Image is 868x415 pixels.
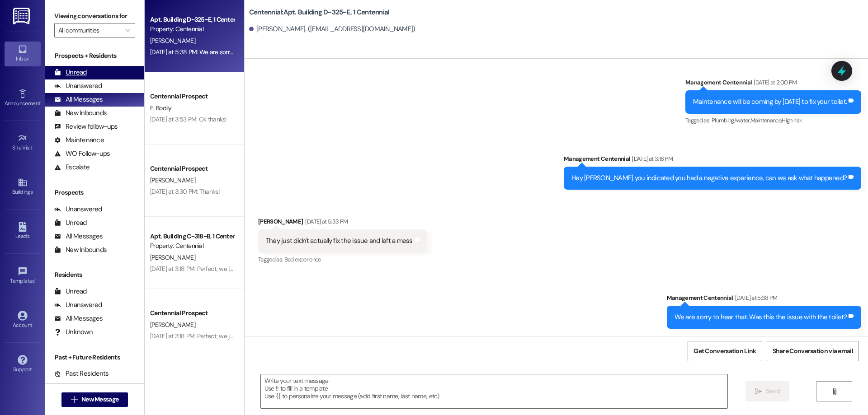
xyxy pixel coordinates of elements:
div: [DATE] at 5:38 PM [733,293,778,303]
i:  [755,388,762,395]
div: Centennial Prospect [150,92,234,101]
div: Management Centennial [667,293,862,306]
a: Inbox [5,42,41,66]
span: [PERSON_NAME] [150,37,195,45]
div: [DATE] at 2:00 PM [751,78,797,87]
div: Apt. Building D~325~E, 1 Centennial [150,15,234,24]
div: Unanswered [54,81,102,91]
span: [PERSON_NAME] [150,253,195,261]
div: Unknown [54,327,93,337]
div: Tagged as: [258,253,427,266]
button: Share Conversation via email [767,341,859,361]
span: [PERSON_NAME] [150,176,195,184]
span: New Message [81,395,118,404]
div: Maintenance [54,135,104,145]
label: Viewing conversations for [54,9,135,23]
div: Unanswered [54,205,102,214]
a: Templates • [5,264,41,288]
div: [DATE] at 5:33 PM [303,217,348,226]
div: Centennial Prospect [150,164,234,173]
div: All Messages [54,232,103,241]
div: Review follow-ups [54,122,118,131]
div: Past + Future Residents [45,353,144,362]
img: ResiDesk Logo [13,8,32,24]
button: Send [745,381,789,401]
div: Property: Centennial [150,241,234,251]
div: WO Follow-ups [54,149,110,159]
div: Hey [PERSON_NAME] you indicated you had a negative experience, can we ask what happened? [571,173,847,183]
div: Management Centennial [564,154,861,167]
span: E. Bodily [150,104,172,112]
div: [DATE] at 3:18 PM: Perfect, we just sent that out to you [150,332,290,340]
div: We are sorry to hear that. Was this the issue with the toilet? [675,312,847,322]
div: Tagged as: [685,114,861,127]
i:  [71,396,78,403]
a: Buildings [5,175,41,199]
div: Management Centennial [685,78,861,90]
span: • [35,276,36,283]
span: Get Conversation Link [693,346,756,356]
div: [PERSON_NAME] [258,217,427,229]
span: Plumbing/water , [712,117,750,124]
div: [DATE] at 3:18 PM: Perfect, we just sent that out to you [150,265,290,273]
span: Share Conversation via email [773,346,853,356]
div: [DATE] at 3:30 PM: Thanks! [150,187,220,196]
span: • [40,99,42,105]
div: They just didn't actually fix the issue and left a mess [266,236,413,246]
div: Centennial Prospect [150,308,234,318]
div: [DATE] at 3:18 PM [630,154,673,163]
div: [DATE] at 3:53 PM: Ok thanks! [150,115,227,123]
b: Centennial: Apt. Building D~325~E, 1 Centennial [249,8,390,17]
div: Past Residents [54,369,109,378]
div: Property: Centennial [150,24,234,34]
button: Get Conversation Link [688,341,762,361]
i:  [831,388,838,395]
button: New Message [61,392,128,407]
a: Leads [5,219,41,243]
div: All Messages [54,314,103,323]
span: [PERSON_NAME] [150,321,195,329]
div: New Inbounds [54,245,107,255]
div: [DATE] at 5:38 PM: We are sorry to hear that. Was this the issue with the toilet? [150,48,354,56]
div: Unread [54,218,87,228]
span: Bad experience [284,256,321,263]
span: • [33,143,34,149]
div: [PERSON_NAME]. ([EMAIL_ADDRESS][DOMAIN_NAME]) [249,24,415,34]
div: Prospects [45,188,144,197]
div: Prospects + Residents [45,51,144,61]
div: Escalate [54,163,90,172]
span: Send [766,387,780,396]
a: Site Visit • [5,131,41,155]
span: High risk [782,117,802,124]
div: New Inbounds [54,108,107,118]
a: Support [5,352,41,377]
div: Residents [45,270,144,280]
div: Unread [54,287,87,296]
div: Maintenance will be coming by [DATE] to fix your toilet. [693,97,847,107]
i:  [125,27,130,34]
input: All communities [58,23,121,37]
div: All Messages [54,95,103,104]
div: Apt. Building C~318~B, 1 Centennial [150,232,234,241]
span: Maintenance , [750,117,782,124]
a: Account [5,308,41,332]
div: Unanswered [54,300,102,310]
div: Unread [54,68,87,77]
